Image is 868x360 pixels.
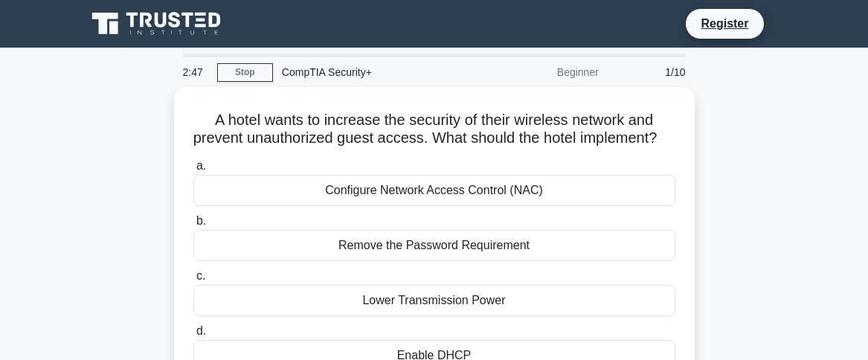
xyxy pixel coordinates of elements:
[174,57,217,87] div: 2:47
[478,57,608,87] div: Beginner
[193,230,675,261] div: Remove the Password Requirement
[193,175,675,206] div: Configure Network Access Control (NAC)
[196,214,206,227] span: b.
[196,324,206,337] span: d.
[196,159,206,172] span: a.
[608,57,695,87] div: 1/10
[273,57,478,87] div: CompTIA Security+
[217,63,273,82] a: Stop
[193,285,675,316] div: Lower Transmission Power
[196,269,205,282] span: c.
[692,14,757,33] a: Register
[192,111,677,148] h5: A hotel wants to increase the security of their wireless network and prevent unauthorized guest a...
